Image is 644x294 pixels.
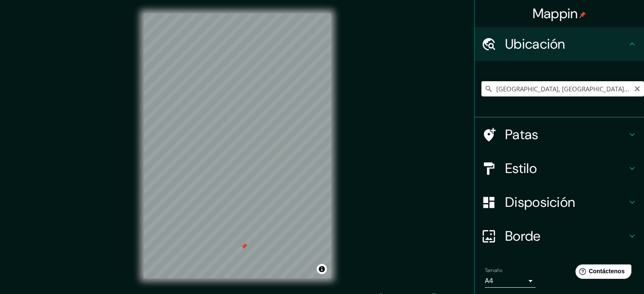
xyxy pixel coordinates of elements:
canvas: Mapa [144,14,331,278]
div: Estilo [475,151,644,185]
div: Disposición [475,185,644,219]
font: Ubicación [505,35,565,53]
button: Activar o desactivar atribución [317,264,327,274]
font: A4 [485,276,493,285]
font: Disposición [505,193,575,211]
div: Ubicación [475,27,644,61]
div: Patas [475,118,644,151]
font: Mappin [533,5,578,22]
font: Tamaño [485,267,502,274]
input: Elige tu ciudad o zona [481,81,644,96]
font: Estilo [505,159,537,177]
button: Claro [634,84,641,92]
div: A4 [485,274,536,288]
div: Borde [475,219,644,253]
img: pin-icon.png [579,11,586,18]
iframe: Lanzador de widgets de ayuda [569,261,635,285]
font: Patas [505,126,539,143]
font: Borde [505,227,541,245]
